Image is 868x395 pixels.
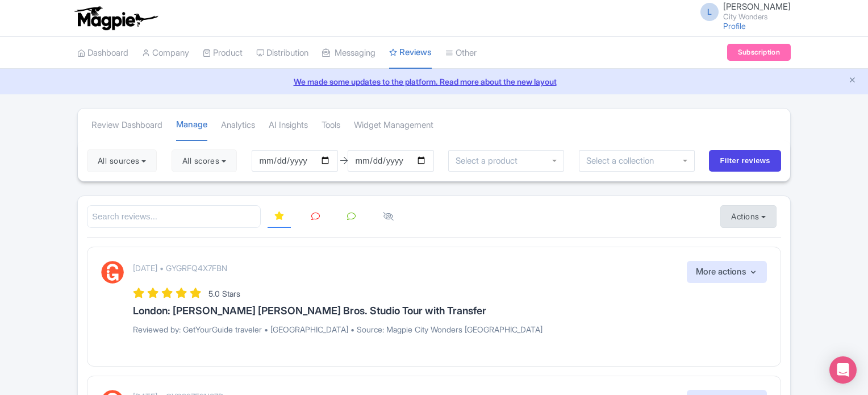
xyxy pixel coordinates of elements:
[694,2,791,20] a: L [PERSON_NAME] City Wonders
[87,149,157,172] button: All sources
[586,156,662,166] input: Select a collection
[700,3,719,21] span: L
[256,38,308,69] a: Distribution
[87,205,261,228] input: Search reviews...
[848,74,857,88] button: Close announcement
[77,38,128,69] a: Dashboard
[203,38,243,69] a: Product
[133,323,767,335] p: Reviewed by: GetYourGuide traveler • [GEOGRAPHIC_DATA] • Source: Magpie City Wonders [GEOGRAPHIC_...
[7,76,861,88] a: We made some updates to the platform. Read more about the new layout
[829,356,857,384] div: Open Intercom Messenger
[727,44,791,61] a: Subscription
[91,110,162,141] a: Review Dashboard
[723,1,791,12] span: [PERSON_NAME]
[269,110,308,141] a: AI Insights
[133,262,227,274] p: [DATE] • GYGRFQ4X7FBN
[456,156,524,166] input: Select a product
[322,110,340,141] a: Tools
[208,289,240,298] span: 5.0 Stars
[445,38,477,69] a: Other
[322,38,375,69] a: Messaging
[101,261,124,284] img: GetYourGuide Logo
[720,205,777,228] button: Actions
[709,150,781,172] input: Filter reviews
[221,110,255,141] a: Analytics
[172,149,237,172] button: All scores
[72,6,160,31] img: logo-ab69f6fb50320c5b225c76a69d11143b.png
[354,110,433,141] a: Widget Management
[176,109,207,142] a: Manage
[133,305,767,317] h3: London: [PERSON_NAME] [PERSON_NAME] Bros. Studio Tour with Transfer
[389,37,432,69] a: Reviews
[142,38,189,69] a: Company
[723,21,746,31] a: Profile
[687,261,767,283] button: More actions
[723,13,791,20] small: City Wonders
